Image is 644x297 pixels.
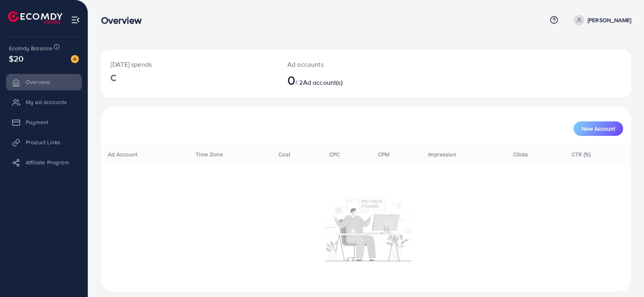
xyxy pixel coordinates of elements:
img: menu [71,15,80,25]
span: Ad account(s) [303,78,343,87]
img: logo [8,11,62,24]
p: Ad accounts [287,59,400,69]
span: $20 [9,53,23,64]
h3: Overview [101,14,148,26]
img: image [71,55,79,63]
a: [PERSON_NAME] [571,15,631,25]
span: New Account [582,126,615,131]
span: Ecomdy Balance [9,44,52,52]
span: 0 [287,71,295,89]
button: New Account [574,121,623,136]
h2: / 2 [287,72,400,88]
p: [PERSON_NAME] [588,15,631,25]
p: [DATE] spends [111,59,268,69]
